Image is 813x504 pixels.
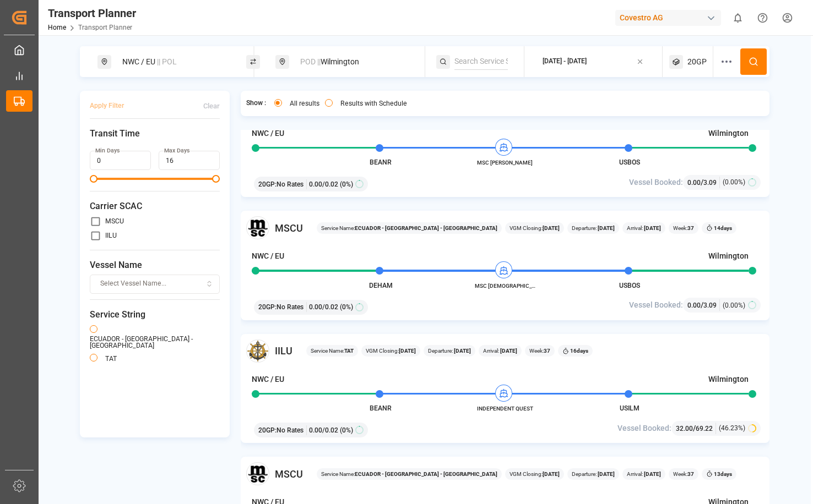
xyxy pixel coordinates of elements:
[370,404,392,412] span: BEANR
[203,96,220,116] button: Clear
[355,471,497,477] b: ECUADOR - [GEOGRAPHIC_DATA] - [GEOGRAPHIC_DATA]
[340,179,353,189] span: (0%)
[529,347,550,355] span: Week:
[617,423,671,434] span: Vessel Booked:
[90,127,220,140] span: Transit Time
[619,158,640,166] span: USBOS
[340,100,407,107] label: Results with Schedule
[246,339,269,363] img: Carrier
[510,470,560,478] span: VGM Closing:
[687,179,701,187] span: 0.00
[544,348,550,354] b: 37
[629,177,683,188] span: Vessel Booked:
[723,177,745,187] span: (0.00%)
[246,462,269,485] img: Carrier
[370,158,392,166] span: BEANR
[687,471,694,477] b: 37
[475,404,535,413] span: INDEPENDENT QUEST
[708,374,749,385] h4: Wilmington
[366,347,416,355] span: VGM Closing:
[719,423,745,433] span: (46.23%)
[687,299,720,311] div: /
[676,425,693,432] span: 32.00
[311,347,354,355] span: Service Name:
[725,6,750,30] button: show 0 new notifications
[90,200,220,213] span: Carrier SCAC
[157,57,177,66] span: || POL
[275,343,292,358] span: IILU
[714,225,732,231] b: 14 days
[105,232,117,239] label: IILU
[90,308,220,321] span: Service String
[483,347,517,355] span: Arrival:
[212,175,220,183] span: Maximum
[750,6,775,30] button: Help Center
[543,471,560,477] b: [DATE]
[246,98,266,108] span: Show :
[643,471,661,477] b: [DATE]
[399,348,416,354] b: [DATE]
[673,470,694,478] span: Week:
[673,224,694,232] span: Week:
[572,224,615,232] span: Departure:
[696,425,713,432] span: 69.22
[703,302,717,309] span: 3.09
[309,179,338,189] span: 0.00 / 0.02
[428,347,471,355] span: Departure:
[116,52,235,72] div: NWC / EU
[510,224,560,232] span: VGM Closing:
[643,225,661,231] b: [DATE]
[597,225,615,231] b: [DATE]
[369,282,393,289] span: DEHAM
[258,302,277,312] span: 20GP :
[252,250,284,262] h4: NWC / EU
[252,374,284,385] h4: NWC / EU
[340,302,353,312] span: (0%)
[277,179,303,189] span: No Rates
[48,5,136,21] div: Transport Planner
[531,51,656,73] button: [DATE] - [DATE]
[708,128,749,139] h4: Wilmington
[454,53,508,70] input: Search Service String
[355,225,497,231] b: ECUADOR - [GEOGRAPHIC_DATA] - [GEOGRAPHIC_DATA]
[627,224,661,232] span: Arrival:
[277,302,303,312] span: No Rates
[619,282,640,289] span: USBOS
[294,52,413,72] div: Wilmington
[90,175,97,183] span: Minimum
[275,467,303,481] span: MSCU
[543,57,587,67] div: [DATE] - [DATE]
[90,259,220,272] span: Vessel Name
[246,216,269,239] img: Carrier
[687,56,707,68] span: 20GP
[258,425,277,435] span: 20GP :
[105,218,124,224] label: MSCU
[203,101,220,111] div: Clear
[475,158,535,167] span: MSC [PERSON_NAME]
[543,225,560,231] b: [DATE]
[570,348,588,354] b: 16 days
[687,225,694,231] b: 37
[597,471,615,477] b: [DATE]
[321,224,497,232] span: Service Name:
[290,100,319,107] label: All results
[48,24,66,31] a: Home
[275,221,303,235] span: MSCU
[95,147,120,155] label: Min Days
[90,336,220,349] label: ECUADOR - [GEOGRAPHIC_DATA] - [GEOGRAPHIC_DATA]
[499,348,517,354] b: [DATE]
[676,423,716,434] div: /
[687,177,720,188] div: /
[105,355,117,362] label: TAT
[277,425,303,435] span: No Rates
[615,10,721,26] div: Covestro AG
[687,302,701,309] span: 0.00
[252,128,284,139] h4: NWC / EU
[309,302,338,312] span: 0.00 / 0.02
[344,348,354,354] b: TAT
[629,299,683,311] span: Vessel Booked:
[340,425,353,435] span: (0%)
[615,7,725,28] button: Covestro AG
[620,404,639,412] span: USILM
[164,147,189,155] label: Max Days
